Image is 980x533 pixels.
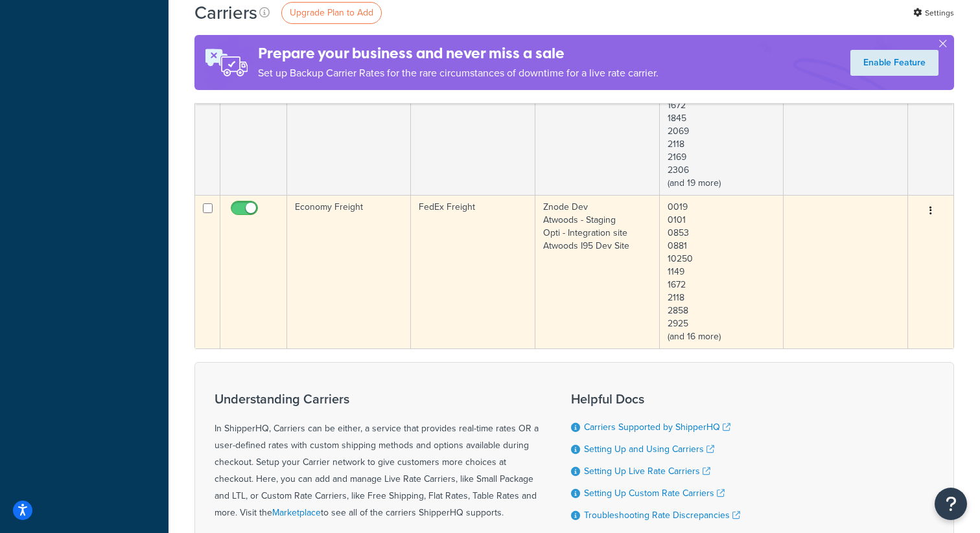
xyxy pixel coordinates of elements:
[411,195,535,348] td: FedEx Freight
[913,4,954,22] a: Settings
[850,50,939,76] a: Enable Feature
[215,392,539,521] div: In ShipperHQ, Carriers can be either, a service that provides real-time rates OR a user-defined r...
[660,195,784,348] td: 0019 0101 0853 0881 10250 1149 1672 2118 2858 2925 (and 16 more)
[411,41,535,195] td: FedEx®
[660,41,784,195] td: 0101 0853 1007 10250 1672 1845 2069 2118 2169 2306 (and 19 more)
[215,392,539,406] h3: Understanding Carriers
[584,464,710,478] a: Setting Up Live Rate Carriers
[571,392,740,406] h3: Helpful Docs
[584,442,714,456] a: Setting Up and Using Carriers
[584,486,725,500] a: Setting Up Custom Rate Carriers
[258,43,659,64] h4: Prepare your business and never miss a sale
[287,41,411,195] td: FedEx Ground
[535,41,660,195] td: Znode Dev Atwoods - Staging Opti - Integration site Atwoods I95 Dev Site
[281,2,382,24] a: Upgrade Plan to Add
[194,35,258,90] img: ad-rules-rateshop-fe6ec290ccb7230408bd80ed9643f0289d75e0ffd9eb532fc0e269fcd187b520.png
[290,6,373,19] span: Upgrade Plan to Add
[258,64,659,82] p: Set up Backup Carrier Rates for the rare circumstances of downtime for a live rate carrier.
[535,195,660,348] td: Znode Dev Atwoods - Staging Opti - Integration site Atwoods I95 Dev Site
[272,506,321,519] a: Marketplace
[584,420,730,434] a: Carriers Supported by ShipperHQ
[935,488,967,520] button: Open Resource Center
[287,195,411,348] td: Economy Freight
[584,508,740,522] a: Troubleshooting Rate Discrepancies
